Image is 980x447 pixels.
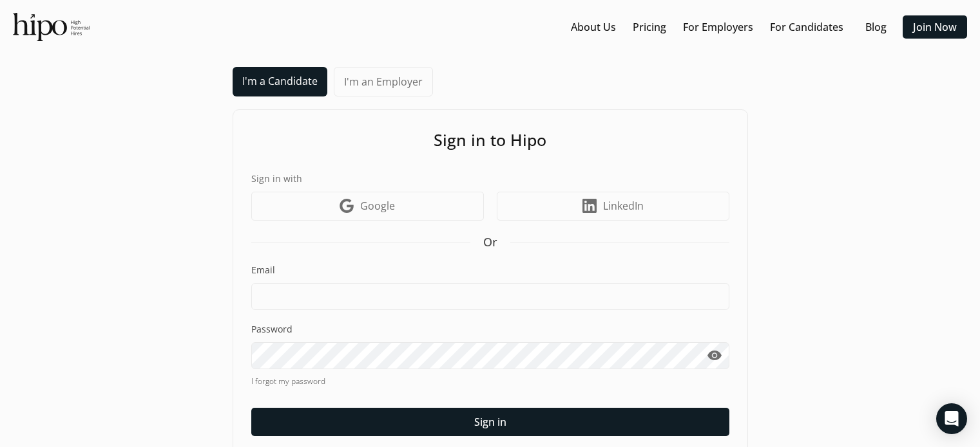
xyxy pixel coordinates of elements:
[13,13,90,41] img: official-logo
[334,67,433,96] a: I'm an Employer
[251,128,729,152] h1: Sign in to Hipo
[566,15,621,39] button: About Us
[251,408,729,436] button: Sign in
[251,376,729,387] a: I forgot my password
[770,19,843,35] a: For Candidates
[678,15,758,39] button: For Employers
[700,342,729,369] button: visibility
[233,67,327,96] a: I'm a Candidate
[903,15,967,39] button: Join Now
[497,192,729,221] a: LinkedIn
[474,414,506,430] span: Sign in
[865,19,887,35] a: Blog
[251,323,729,336] label: Password
[913,19,957,35] a: Join Now
[483,233,497,251] span: Or
[633,19,666,35] a: Pricing
[683,19,753,35] a: For Employers
[855,15,896,39] button: Blog
[251,172,729,185] label: Sign in with
[251,264,729,277] label: Email
[571,19,616,35] a: About Us
[936,403,967,434] div: Open Intercom Messenger
[251,192,484,221] a: Google
[765,15,849,39] button: For Candidates
[628,15,671,39] button: Pricing
[360,198,395,214] span: Google
[603,198,644,214] span: LinkedIn
[707,348,722,363] span: visibility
